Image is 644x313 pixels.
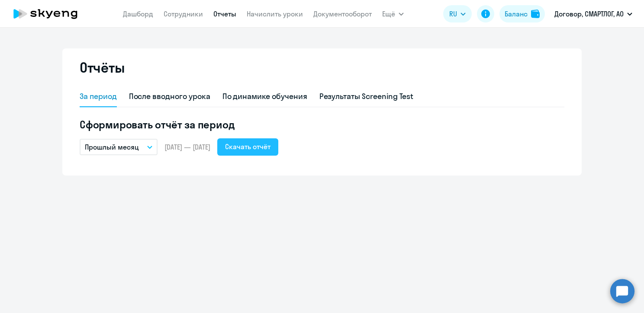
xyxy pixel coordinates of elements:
[80,118,564,131] h5: Сформировать отчёт за период
[505,9,528,19] div: Баланс
[443,5,472,22] button: RU
[531,10,540,18] img: balance
[80,91,117,102] div: За период
[222,91,307,102] div: По динамике обучения
[217,138,278,156] button: Скачать отчёт
[85,142,139,152] p: Прошлый месяц
[225,141,270,152] div: Скачать отчёт
[382,9,395,19] span: Ещё
[164,10,203,18] a: Сотрудники
[554,9,624,19] p: Договор, СМАРТЛОГ, АО
[164,142,210,152] span: [DATE] — [DATE]
[80,139,158,155] button: Прошлый месяц
[313,10,372,18] a: Документооборот
[129,91,210,102] div: После вводного урока
[550,3,637,24] button: Договор, СМАРТЛОГ, АО
[123,10,153,18] a: Дашборд
[80,59,125,76] h2: Отчёты
[449,9,457,19] span: RU
[499,5,545,22] button: Балансbalance
[319,91,414,102] div: Результаты Screening Test
[382,5,404,22] button: Ещё
[213,10,236,18] a: Отчеты
[247,10,303,18] a: Начислить уроки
